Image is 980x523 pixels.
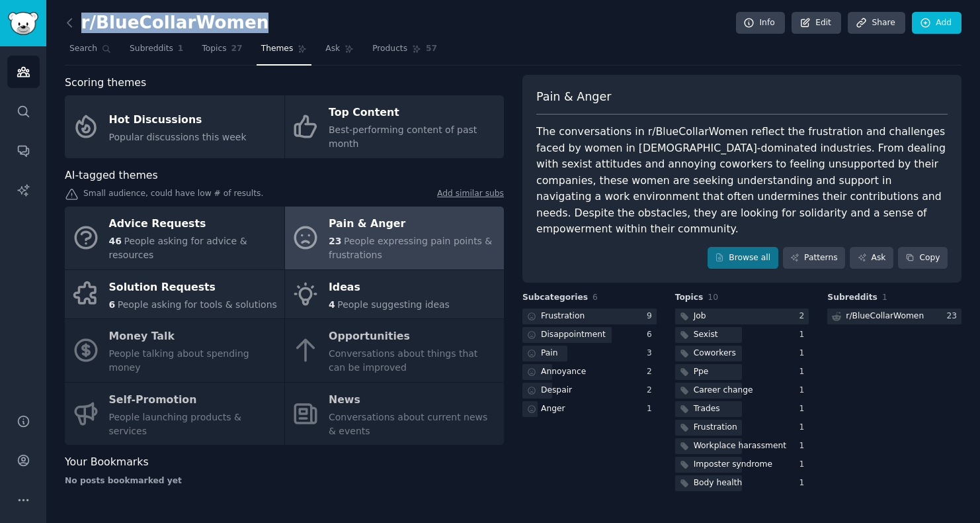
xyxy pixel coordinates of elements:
[118,299,277,310] span: People asking for tools & solutions
[675,420,809,436] a: Frustration1
[792,12,841,34] a: Edit
[329,236,341,246] span: 23
[337,299,450,310] span: People suggesting ideas
[65,207,284,269] a: Advice Requests46People asking for advice & resources
[65,167,158,184] span: AI-tagged themes
[522,327,657,344] a: Disappointment6
[783,247,845,269] a: Patterns
[647,348,657,359] div: 3
[125,38,188,66] a: Subreddits1
[522,364,657,381] a: Annoyance2
[285,270,505,319] a: Ideas4People suggesting ideas
[197,38,247,66] a: Topics27
[522,346,657,362] a: Pain3
[65,270,284,319] a: Solution Requests6People asking for tools & solutions
[799,422,809,434] div: 1
[541,310,585,322] div: Frustration
[647,385,657,397] div: 2
[65,95,284,158] a: Hot DiscussionsPopular discussions this week
[541,403,565,415] div: Anger
[109,236,247,260] span: People asking for advice & resources
[675,401,809,418] a: Trades1
[694,477,743,489] div: Body health
[329,214,497,235] div: Pain & Anger
[69,43,97,55] span: Search
[675,309,809,325] a: Job2
[329,124,477,149] span: Best-performing content of past month
[321,38,358,66] a: Ask
[848,12,905,34] a: Share
[541,385,572,397] div: Despair
[694,385,753,397] div: Career change
[694,310,706,322] div: Job
[522,292,588,304] span: Subcategories
[799,310,809,322] div: 2
[426,43,437,55] span: 57
[647,310,657,322] div: 9
[109,214,278,235] div: Advice Requests
[882,293,887,302] span: 1
[65,38,116,66] a: Search
[285,207,505,269] a: Pain & Anger23People expressing pain points & frustrations
[261,43,294,55] span: Themes
[694,459,772,471] div: Imposter syndrome
[202,43,226,55] span: Topics
[675,475,809,492] a: Body health1
[799,366,809,378] div: 1
[592,293,598,302] span: 6
[675,438,809,455] a: Workplace harassment1
[850,247,893,269] a: Ask
[65,188,504,202] div: Small audience, could have low # of results.
[536,89,611,105] span: Pain & Anger
[799,385,809,397] div: 1
[372,43,407,55] span: Products
[675,457,809,473] a: Imposter syndrome1
[827,309,961,325] a: r/BlueCollarWomen23
[799,459,809,471] div: 1
[522,309,657,325] a: Frustration9
[65,454,149,471] span: Your Bookmarks
[522,383,657,399] a: Despair2
[694,329,718,341] div: Sexist
[799,348,809,359] div: 1
[694,403,720,415] div: Trades
[912,12,961,34] a: Add
[368,38,442,66] a: Products57
[109,299,116,310] span: 6
[708,293,718,302] span: 10
[285,95,505,158] a: Top ContentBest-performing content of past month
[329,299,335,310] span: 4
[675,327,809,344] a: Sexist1
[109,132,247,142] span: Popular discussions this week
[8,12,38,35] img: GummySearch logo
[109,236,122,246] span: 46
[541,329,606,341] div: Disappointment
[708,247,778,269] a: Browse all
[325,43,340,55] span: Ask
[694,422,737,434] div: Frustration
[694,366,709,378] div: Ppe
[736,12,785,34] a: Info
[675,292,704,304] span: Topics
[109,277,277,298] div: Solution Requests
[109,109,247,130] div: Hot Discussions
[329,103,497,124] div: Top Content
[647,366,657,378] div: 2
[799,477,809,489] div: 1
[65,475,504,487] div: No posts bookmarked yet
[694,440,787,452] div: Workplace harassment
[827,292,878,304] span: Subreddits
[178,43,184,55] span: 1
[329,236,492,260] span: People expressing pain points & frustrations
[329,277,450,298] div: Ideas
[437,188,504,202] a: Add similar subs
[799,329,809,341] div: 1
[675,364,809,381] a: Ppe1
[647,329,657,341] div: 6
[257,38,312,66] a: Themes
[694,348,736,359] div: Coworkers
[799,440,809,452] div: 1
[898,247,948,269] button: Copy
[130,43,173,55] span: Subreddits
[647,403,657,415] div: 1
